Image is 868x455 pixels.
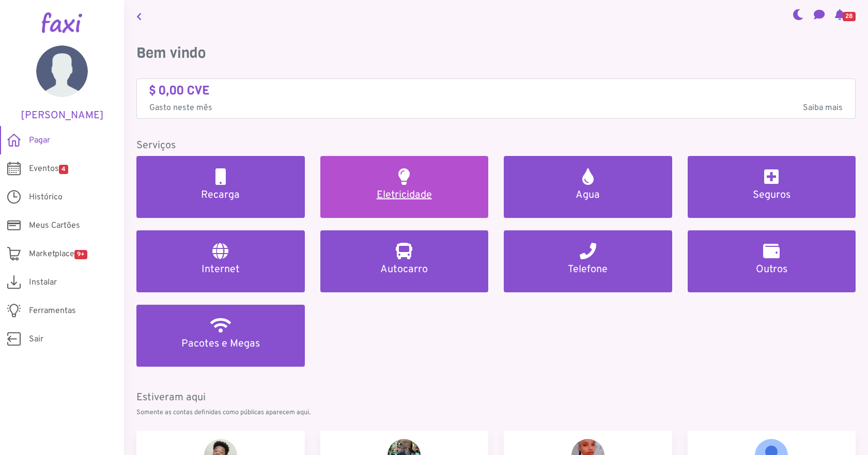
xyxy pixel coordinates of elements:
[700,263,844,276] h5: Outros
[504,156,672,218] a: Agua
[504,230,672,292] a: Telefone
[136,408,856,418] p: Somente as contas definidas como públicas aparecem aqui.
[29,163,68,175] span: Eventos
[149,338,292,350] h5: Pacotes e Megas
[320,230,489,292] a: Autocarro
[29,134,50,147] span: Pagar
[843,12,856,21] span: 28
[516,263,660,276] h5: Telefone
[29,276,57,289] span: Instalar
[149,263,292,276] h5: Internet
[333,263,476,276] h5: Autocarro
[516,189,660,201] h5: Agua
[333,189,476,201] h5: Eletricidade
[29,191,63,203] span: Histórico
[149,102,843,114] p: Gasto neste mês
[16,109,109,122] h5: [PERSON_NAME]
[803,102,843,114] span: Saiba mais
[700,189,844,201] h5: Seguros
[688,156,856,218] a: Seguros
[149,83,843,115] a: $ 0,00 CVE Gasto neste mêsSaiba mais
[136,230,305,292] a: Internet
[320,156,489,218] a: Eletricidade
[29,248,87,260] span: Marketplace
[16,45,109,122] a: [PERSON_NAME]
[688,230,856,292] a: Outros
[149,83,843,98] h4: $ 0,00 CVE
[136,391,856,404] h5: Estiveram aqui
[29,333,43,346] span: Sair
[136,44,856,62] h3: Bem vindo
[29,219,80,232] span: Meus Cartões
[59,165,68,174] span: 4
[136,156,305,218] a: Recarga
[136,139,856,152] h5: Serviços
[29,305,76,317] span: Ferramentas
[136,305,305,367] a: Pacotes e Megas
[74,250,87,259] span: 9+
[149,189,292,201] h5: Recarga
